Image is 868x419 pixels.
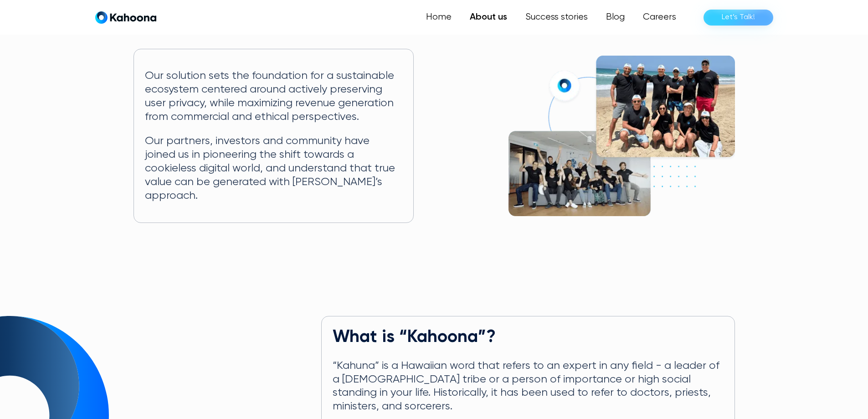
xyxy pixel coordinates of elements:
[145,134,402,202] p: Our partners, investors and community have joined us in pioneering the shift towards a cookieless...
[634,8,685,26] a: Careers
[461,8,516,26] a: About us
[722,10,755,25] div: Let’s Talk!
[516,8,597,26] a: Success stories
[333,359,724,414] p: “Kahuna” is a Hawaiian word that refers to an expert in any field - a leader of a [DEMOGRAPHIC_DA...
[597,8,634,26] a: Blog
[704,10,773,26] a: Let’s Talk!
[333,327,724,348] h2: What is “Kahoona”?
[95,11,156,24] a: home
[145,69,402,124] p: Our solution sets the foundation for a sustainable ecosystem centered around actively preserving ...
[417,8,461,26] a: Home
